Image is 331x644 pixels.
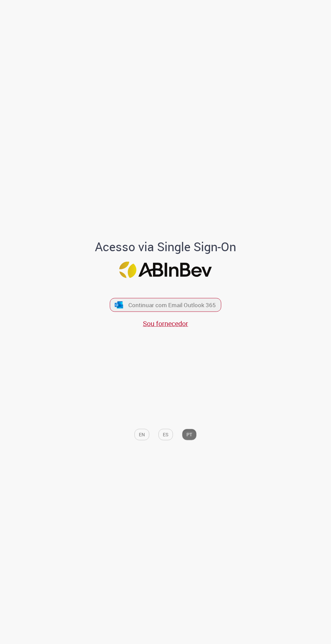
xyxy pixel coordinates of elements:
[182,429,197,440] button: PT
[158,429,173,440] button: ES
[44,240,287,254] h1: Acesso via Single Sign-On
[110,298,221,312] button: ícone Azure/Microsoft 360 Continuar com Email Outlook 365
[119,262,212,278] img: Logo ABInBev
[143,319,188,328] a: Sou fornecedor
[128,301,216,309] span: Continuar com Email Outlook 365
[134,429,149,440] button: EN
[114,301,124,308] img: ícone Azure/Microsoft 360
